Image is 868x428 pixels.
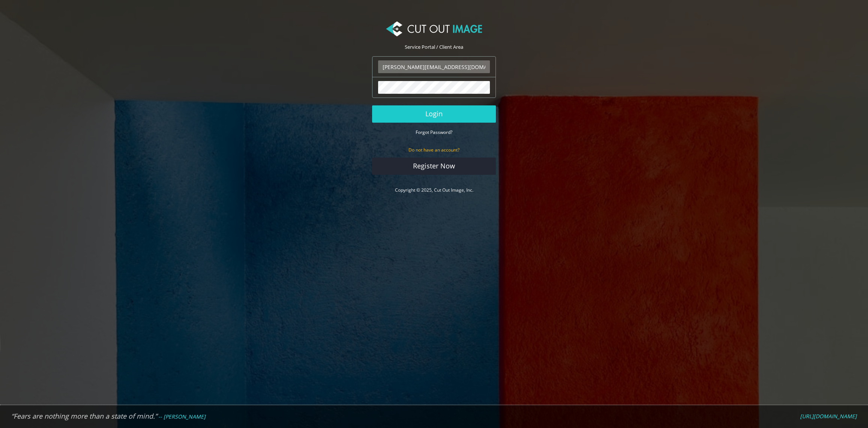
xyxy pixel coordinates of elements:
em: “Fears are nothing more than a state of mind.” [11,411,157,420]
a: Register Now [372,158,496,175]
button: Login [372,105,496,123]
a: Copyright © 2025, Cut Out Image, Inc. [395,187,473,193]
a: [URL][DOMAIN_NAME] [800,413,857,420]
a: Forgot Password? [416,129,452,135]
input: Email Address [378,60,490,73]
em: -- [PERSON_NAME] [158,413,206,420]
img: Cut Out Image [386,21,482,36]
small: Do not have an account? [408,147,460,153]
em: [URL][DOMAIN_NAME] [800,413,857,420]
span: Service Portal / Client Area [405,44,463,50]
